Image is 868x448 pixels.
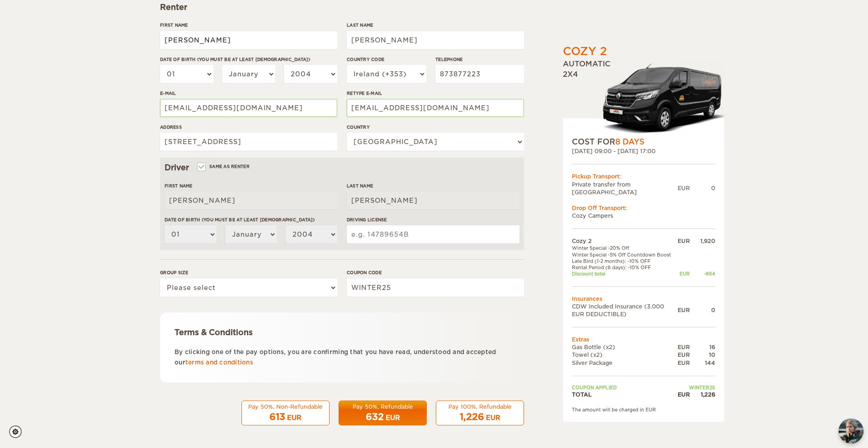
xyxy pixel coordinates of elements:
[678,271,690,277] div: EUR
[247,403,324,411] div: Pay 50%, Non-Refundable
[572,295,715,303] td: Insurances
[690,343,715,351] div: 16
[572,136,715,147] div: COST FOR
[344,403,421,411] div: Pay 50%, Refundable
[599,62,724,136] img: Langur-m-c-logo-2.png
[165,162,519,173] div: Driver
[175,327,509,338] div: Terms & Conditions
[678,359,690,367] div: EUR
[572,303,678,318] td: CDW Included Insurance (3.000 EUR DEDUCTIBLE)
[9,425,28,438] a: Cookie settings
[366,411,384,422] span: 632
[572,245,678,251] td: Winter Special -20% Off
[678,237,690,245] div: EUR
[572,271,678,277] td: Discount total
[572,351,678,359] td: Towel (x2)
[572,336,715,343] td: Extras
[165,182,337,189] label: First Name
[347,216,519,223] label: Driving License
[160,124,337,131] label: Address
[347,99,524,117] input: e.g. example@example.com
[160,99,337,117] input: e.g. example@example.com
[678,384,715,391] td: WINTER25
[572,391,678,398] td: TOTAL
[165,216,337,223] label: Date of birth (You must be at least [DEMOGRAPHIC_DATA])
[386,413,400,422] div: EUR
[678,306,690,314] div: EUR
[678,343,690,351] div: EUR
[160,22,337,28] label: First Name
[678,184,690,192] div: EUR
[572,343,678,351] td: Gas Bottle (x2)
[572,258,678,264] td: Late Bird (1-2 months): -10% OFF
[572,384,678,391] td: Coupon applied
[572,252,678,258] td: Winter Special -5% Off Countdown Boost
[690,306,715,314] div: 0
[347,31,524,49] input: e.g. Smith
[572,237,678,245] td: Cozy 2
[572,173,715,180] div: Pickup Transport:
[160,56,337,63] label: Date of birth (You must be at least [DEMOGRAPHIC_DATA])
[615,137,644,146] span: 8 Days
[690,271,715,277] div: -864
[572,359,678,367] td: Silver Package
[160,2,524,13] div: Renter
[678,351,690,359] div: EUR
[839,419,863,443] button: chat-button
[347,22,524,28] label: Last Name
[347,269,524,276] label: Coupon code
[269,411,285,422] span: 613
[175,347,509,368] p: By clicking one of the pay options, you are confirming that you have read, understood and accepte...
[198,165,204,171] input: Same as renter
[347,90,524,97] label: Retype E-mail
[563,44,607,59] div: Cozy 2
[690,184,715,192] div: 0
[563,59,724,136] div: Automatic 2x4
[347,56,426,63] label: Country Code
[486,413,500,422] div: EUR
[160,269,337,276] label: Group size
[690,351,715,359] div: 10
[839,419,863,443] img: Freyja at Cozy Campers
[347,191,519,210] input: e.g. Smith
[572,147,715,155] div: [DATE] 09:00 - [DATE] 17:00
[165,191,337,210] input: e.g. William
[241,401,330,426] button: Pay 50%, Non-Refundable 613 EUR
[690,359,715,367] div: 144
[572,212,715,219] td: Cozy Campers
[572,181,678,196] td: Private transfer from [GEOGRAPHIC_DATA]
[160,133,337,151] input: e.g. Street, City, Zip Code
[160,31,337,49] input: e.g. William
[435,56,524,63] label: Telephone
[572,264,678,271] td: Rental Period (8 days): -10% OFF
[185,359,253,366] a: terms and conditions
[690,391,715,398] div: 1,226
[160,90,337,97] label: E-mail
[347,225,519,243] input: e.g. 14789654B
[198,162,250,171] label: Same as renter
[678,391,690,398] div: EUR
[339,401,427,426] button: Pay 50%, Refundable 632 EUR
[442,403,518,411] div: Pay 100%, Refundable
[572,406,715,413] div: The amount will be charged in EUR
[347,124,524,131] label: Country
[347,182,519,189] label: Last Name
[287,413,302,422] div: EUR
[435,65,524,83] input: e.g. 1 234 567 890
[572,204,715,212] div: Drop Off Transport:
[460,411,484,422] span: 1,226
[436,401,524,426] button: Pay 100%, Refundable 1,226 EUR
[690,237,715,245] div: 1,920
